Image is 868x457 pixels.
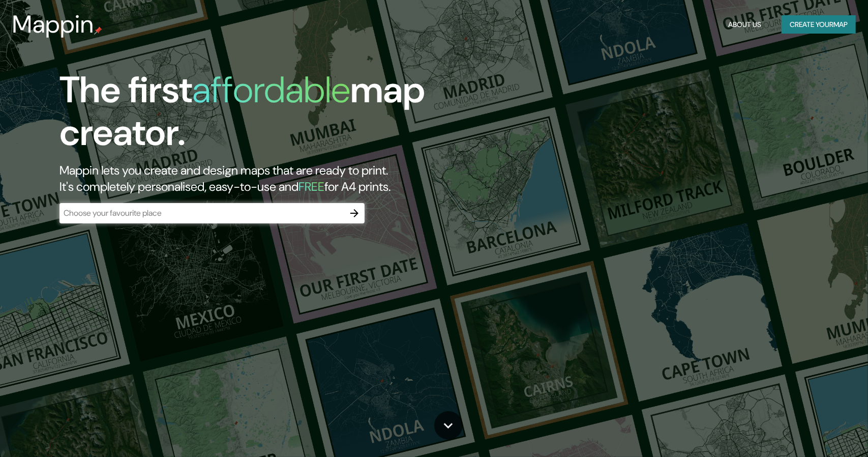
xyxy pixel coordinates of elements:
iframe: Help widget launcher [777,417,857,446]
h1: affordable [192,66,350,113]
h3: Mappin [12,10,94,39]
button: About Us [724,15,765,34]
h2: Mappin lets you create and design maps that are ready to print. It's completely personalised, eas... [59,162,494,195]
h5: FREE [298,179,324,194]
h1: The first map creator. [59,69,494,162]
input: Choose your favourite place [59,207,344,219]
img: mappin-pin [94,26,102,35]
button: Create yourmap [782,15,856,34]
